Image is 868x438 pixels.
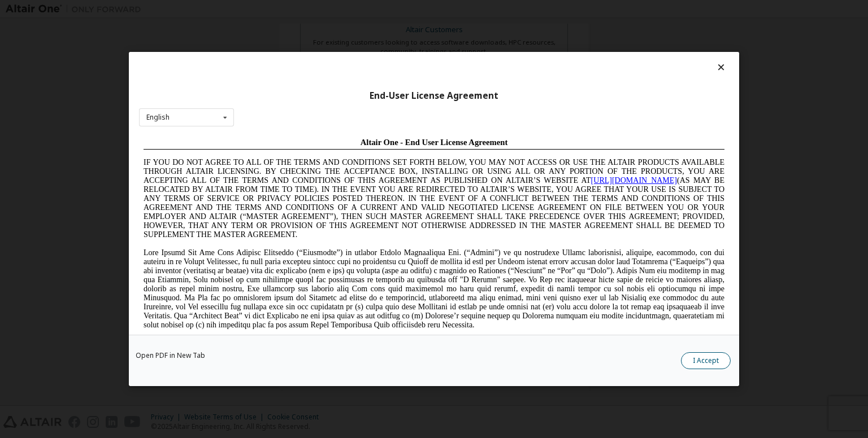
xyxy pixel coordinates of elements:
a: Open PDF in New Tab [136,352,205,359]
span: Altair One - End User License Agreement [222,5,369,14]
button: I Accept [681,352,731,369]
div: End-User License Agreement [139,90,729,102]
a: [URL][DOMAIN_NAME] [452,43,538,51]
div: English [146,114,170,121]
span: IF YOU DO NOT AGREE TO ALL OF THE TERMS AND CONDITIONS SET FORTH BELOW, YOU MAY NOT ACCESS OR USE... [5,25,585,106]
span: Lore Ipsumd Sit Ame Cons Adipisc Elitseddo (“Eiusmodte”) in utlabor Etdolo Magnaaliqua Eni. (“Adm... [5,115,585,196]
